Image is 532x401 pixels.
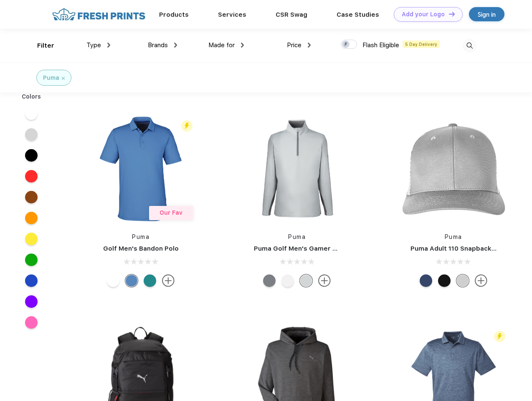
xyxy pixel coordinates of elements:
div: Sign in [478,10,496,19]
div: Colors [15,92,48,101]
span: Brands [148,41,168,49]
img: dropdown.png [241,43,244,48]
span: Price [287,41,301,49]
span: 5 Day Delivery [403,41,440,48]
div: Quiet Shade [263,274,276,287]
img: more.svg [318,274,331,287]
span: Our Fav [160,209,182,216]
div: Quarry Brt Whit [456,274,469,287]
a: Sign in [469,7,504,21]
div: Bright White [107,274,119,287]
img: func=resize&h=266 [398,113,509,224]
img: dropdown.png [107,43,110,48]
div: Peacoat with Qut Shd [420,274,432,287]
img: func=resize&h=266 [241,113,352,224]
div: Lake Blue [125,274,138,287]
img: flash_active_toggle.svg [181,120,193,132]
img: dropdown.png [174,43,177,48]
img: more.svg [162,274,175,287]
span: Type [86,41,101,49]
a: Golf Men's Bandon Polo [103,245,179,252]
a: Puma Golf Men's Gamer Golf Quarter-Zip [254,245,386,252]
div: Filter [37,41,54,51]
a: Services [218,11,246,18]
div: Add your Logo [402,11,445,18]
a: Products [159,11,189,18]
div: Puma [43,74,59,82]
img: func=resize&h=266 [85,113,196,224]
div: Green Lagoon [144,274,156,287]
div: Pma Blk with Pma Blk [438,274,451,287]
img: desktop_search.svg [463,39,476,53]
span: Made for [208,41,235,49]
img: DT [449,12,455,16]
a: Puma [132,233,149,240]
a: Puma [288,233,306,240]
img: filter_cancel.svg [62,77,65,80]
a: CSR Swag [276,11,307,18]
img: fo%20logo%202.webp [50,7,148,22]
a: Puma [445,233,462,240]
img: dropdown.png [308,43,311,48]
div: Bright White [281,274,294,287]
img: flash_active_toggle.svg [494,331,505,342]
div: High Rise [300,274,312,287]
span: Flash Eligible [362,41,399,49]
img: more.svg [475,274,487,287]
